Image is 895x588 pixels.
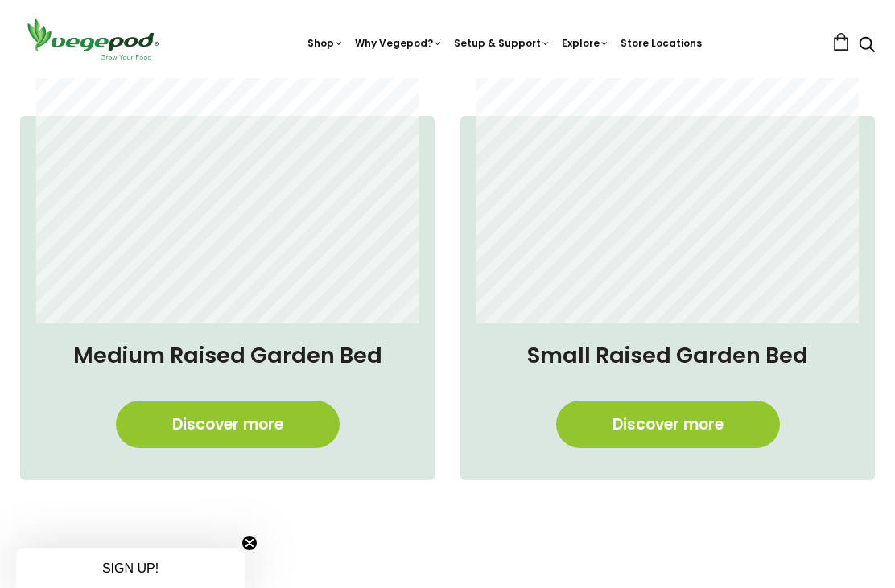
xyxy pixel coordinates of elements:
[307,36,344,50] a: Shop
[556,401,780,448] a: Discover more
[16,548,245,588] div: SIGN UP!Close teaser
[241,535,258,551] button: Close teaser
[454,36,551,50] a: Setup & Support
[621,36,702,50] a: Store Locations
[859,38,875,55] a: Search
[102,561,159,575] span: SIGN UP!
[355,36,443,50] a: Why Vegepod?
[476,339,859,372] h4: Small Raised Garden Bed
[36,339,419,372] h4: Medium Raised Garden Bed
[20,16,165,62] img: Vegepod
[562,36,609,50] a: Explore
[116,401,340,448] a: Discover more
